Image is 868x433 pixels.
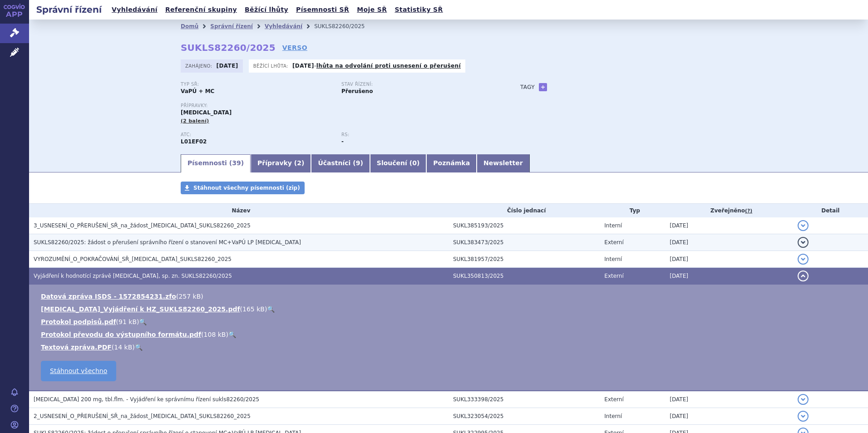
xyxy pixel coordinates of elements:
a: Písemnosti SŘ [293,4,352,16]
a: Vyhledávání [265,23,302,30]
td: SUKL383473/2025 [449,234,600,251]
a: Protokol podpisů.pdf [41,318,116,325]
a: 🔍 [267,305,275,313]
p: - [292,62,461,69]
li: SUKLS82260/2025 [314,20,376,33]
button: detail [798,271,809,281]
a: Účastníci (9) [311,154,370,172]
strong: Přerušeno [341,88,373,94]
span: 2_USNESENÍ_O_PŘERUŠENÍ_SŘ_na_žádost_KISQALI_SUKLS82260_2025 [34,413,251,419]
button: detail [798,394,809,405]
span: 108 kB [204,331,226,338]
span: 257 kB [178,293,201,300]
li: ( ) [41,317,859,326]
td: SUKL381957/2025 [449,251,600,268]
li: ( ) [41,292,859,301]
span: Běžící lhůta: [253,62,290,69]
h3: Tagy [520,82,535,93]
span: Interní [604,222,622,229]
a: Statistiky SŘ [392,4,445,16]
button: detail [798,220,809,231]
td: SUKL323054/2025 [449,408,600,425]
strong: SUKLS82260/2025 [181,42,276,53]
p: RS: [341,132,493,138]
span: 14 kB [114,344,132,351]
span: Interní [604,413,622,419]
span: 9 [356,159,360,167]
th: Zveřejněno [665,204,793,217]
a: Běžící lhůty [242,4,291,16]
span: Externí [604,396,623,403]
button: detail [798,237,809,248]
p: Přípravky: [181,103,502,108]
td: [DATE] [665,217,793,234]
span: Externí [604,273,623,279]
a: Písemnosti (39) [181,154,251,172]
span: 2 [297,159,301,167]
span: (2 balení) [181,118,209,124]
a: Textová zpráva.PDF [41,344,112,351]
span: 39 [232,159,241,167]
a: 🔍 [139,318,147,325]
a: Poznámka [426,154,477,172]
strong: RIBOCIKLIB [181,138,207,145]
span: 91 kB [118,318,137,325]
a: Stáhnout všechno [41,361,116,381]
a: Newsletter [477,154,530,172]
td: SUKL350813/2025 [449,268,600,285]
a: Referenční skupiny [163,4,240,16]
td: [DATE] [665,268,793,285]
a: 🔍 [135,344,143,351]
span: Stáhnout všechny písemnosti (zip) [193,185,300,191]
a: 🔍 [228,331,236,338]
td: [DATE] [665,234,793,251]
strong: VaPÚ + MC [181,88,214,94]
a: Přípravky (2) [251,154,311,172]
th: Název [29,204,449,217]
strong: [DATE] [217,63,238,69]
th: Typ [600,204,665,217]
span: VYROZUMĚNÍ_O_POKRAČOVÁNÍ_SŘ_KISQALI_SUKLS82260_2025 [34,256,232,262]
td: SUKL333398/2025 [449,391,600,408]
th: Číslo jednací [449,204,600,217]
button: detail [798,411,809,422]
td: SUKL385193/2025 [449,217,600,234]
abbr: (?) [745,208,752,214]
td: [DATE] [665,251,793,268]
p: Stav řízení: [341,82,493,87]
span: KISQALI 200 mg, tbl.flm. - Vyjádření ke správnímu řízení sukls82260/2025 [34,396,259,403]
span: Zahájeno: [185,62,214,69]
a: Stáhnout všechny písemnosti (zip) [181,182,305,194]
a: [MEDICAL_DATA]_Vyjádření k HZ_SUKLS82260_2025.pdf [41,305,240,313]
a: VERSO [282,43,307,52]
li: ( ) [41,330,859,339]
span: Interní [604,256,622,262]
a: Domů [181,23,198,30]
a: Vyhledávání [109,4,160,16]
h2: Správní řízení [29,3,109,16]
span: 165 kB [242,305,265,313]
p: ATC: [181,132,332,138]
a: Sloučení (0) [370,154,426,172]
span: [MEDICAL_DATA] [181,109,232,116]
span: SUKLS82260/2025: žádost o přerušení správního řízení o stanovení MC+VaPÚ LP Kisqali [34,239,301,246]
span: 3_USNESENÍ_O_PŘERUŠENÍ_SŘ_na_žádost_KISQALI_SUKLS82260_2025 [34,222,251,229]
li: ( ) [41,343,859,352]
a: Správní řízení [210,23,253,30]
a: Protokol převodu do výstupního formátu.pdf [41,331,201,338]
td: [DATE] [665,391,793,408]
a: lhůta na odvolání proti usnesení o přerušení [316,63,461,69]
td: [DATE] [665,408,793,425]
a: Datová zpráva ISDS - 1572854231.zfo [41,293,176,300]
th: Detail [793,204,868,217]
a: Moje SŘ [354,4,390,16]
strong: - [341,138,344,145]
span: 0 [412,159,417,167]
li: ( ) [41,305,859,314]
span: Vyjádření k hodnotící zprávě KISQALI, sp. zn. SUKLS82260/2025 [34,273,232,279]
strong: [DATE] [292,63,314,69]
p: Typ SŘ: [181,82,332,87]
button: detail [798,254,809,265]
a: + [539,83,547,91]
span: Externí [604,239,623,246]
